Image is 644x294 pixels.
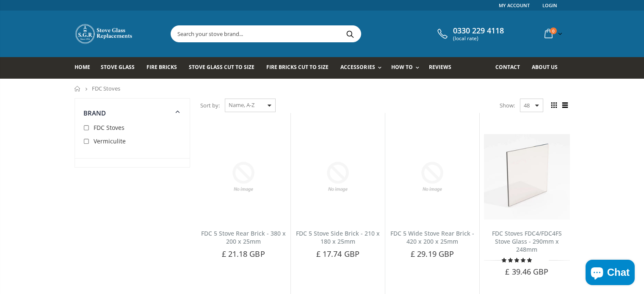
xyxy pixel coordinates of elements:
span: £ 29.19 GBP [411,249,454,259]
a: 0 [541,25,564,42]
span: 0330 229 4118 [453,26,504,36]
span: 5.00 stars [502,257,533,263]
img: FDC Stoves FDC4/FDC4FS Stove Glass [484,134,569,220]
span: Accessories [340,63,375,71]
a: FDC 5 Wide Stove Rear Brick - 420 x 200 x 25mm [390,229,474,245]
span: £ 39.46 GBP [505,267,548,277]
img: Stove Glass Replacement [75,23,134,44]
a: Fire Bricks Cut To Size [266,57,335,79]
span: Show: [500,99,515,112]
a: Accessories [340,57,385,79]
a: Reviews [429,57,458,79]
span: £ 21.18 GBP [222,249,265,259]
span: Vermiculite [94,137,126,145]
span: About us [532,63,558,71]
a: FDC 5 Stove Side Brick - 210 x 180 x 25mm [296,229,380,245]
button: Search [341,26,360,42]
a: About us [532,57,564,79]
span: Fire Bricks Cut To Size [266,63,329,71]
a: Contact [495,57,526,79]
span: Sort by: [200,98,220,113]
span: FDC Stoves [92,85,120,92]
span: Fire Bricks [146,63,177,71]
a: Home [75,57,97,79]
span: Grid view [550,101,559,110]
span: 0 [550,27,557,34]
a: 0330 229 4118 (local rate) [435,26,504,41]
span: Stove Glass [101,63,135,71]
span: (local rate) [453,36,504,41]
span: How To [391,63,413,71]
span: Reviews [429,63,451,71]
span: £ 17.74 GBP [316,249,359,259]
input: Search your stove brand... [171,26,456,42]
span: Home [75,63,90,71]
a: Fire Bricks [146,57,183,79]
inbox-online-store-chat: Shopify online store chat [583,260,637,287]
span: Brand [83,109,106,117]
a: Stove Glass [101,57,141,79]
span: FDC Stoves [94,124,124,132]
a: Stove Glass Cut To Size [189,57,261,79]
span: List view [561,101,570,110]
a: FDC Stoves FDC4/FDC4FS Stove Glass - 290mm x 248mm [492,229,562,253]
a: How To [391,57,423,79]
span: Contact [495,63,520,71]
a: Home [75,86,81,91]
span: Stove Glass Cut To Size [189,63,254,71]
a: FDC 5 Stove Rear Brick - 380 x 200 x 25mm [201,229,286,245]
